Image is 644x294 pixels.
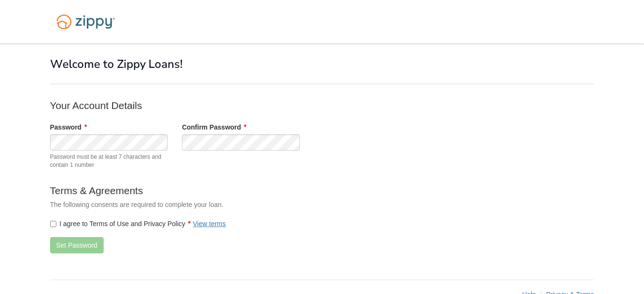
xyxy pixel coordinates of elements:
[50,184,432,197] p: Terms & Agreements
[50,219,226,229] label: I agree to Terms of Use and Privacy Policy
[50,58,594,70] h1: Welcome to Zippy Loans!
[50,237,104,253] button: Set Password
[50,200,432,209] p: The following consents are required to complete your loan.
[182,122,246,132] label: Confirm Password
[50,122,87,132] label: Password
[193,220,226,228] a: View terms
[50,153,168,169] span: Password must be at least 7 characters and contain 1 number
[50,98,432,112] p: Your Account Details
[182,134,300,151] input: Verify Password
[50,10,121,34] img: Logo
[50,221,56,227] input: I agree to Terms of Use and Privacy PolicyView terms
